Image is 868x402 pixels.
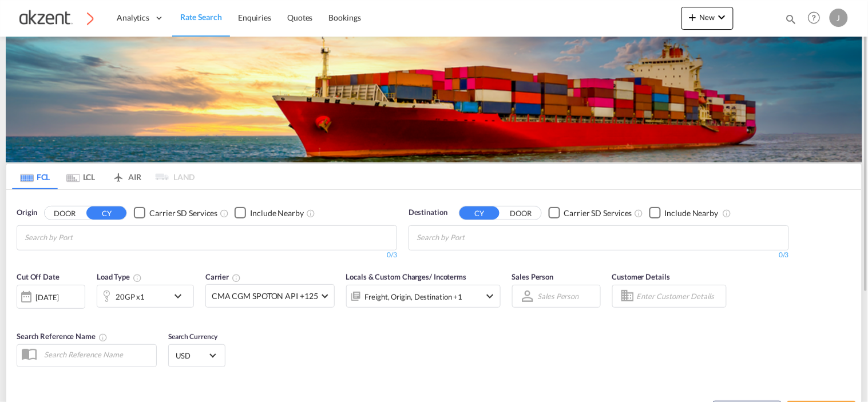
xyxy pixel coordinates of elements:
[346,272,467,281] span: Locals & Custom Charges
[17,207,37,218] span: Origin
[409,250,789,260] div: 0/3
[17,5,94,31] img: c72fcea0ad0611ed966209c23b7bd3dd.png
[25,229,133,247] input: Chips input.
[35,292,59,303] div: [DATE]
[804,8,830,29] div: Help
[235,207,304,219] md-checkbox: Checkbox No Ink
[38,346,156,363] input: Search Reference Name
[6,37,862,162] img: LCL+%26+FCL+BACKGROUND.png
[86,206,126,220] button: CY
[409,207,447,218] span: Destination
[722,209,731,218] md-icon: Unchecked: Ignores neighbouring ports when fetching rates.Checked : Includes neighbouring ports w...
[116,289,145,305] div: 20GP x1
[415,226,530,247] md-chips-wrap: Chips container with autocompletion. Enter the text area, type text to search, and then use the u...
[104,164,149,189] md-tab-item: AIR
[665,208,719,219] div: Include Nearby
[232,273,241,282] md-icon: The selected Trucker/Carrierwill be displayed in the rate results If the rates are from another f...
[417,229,525,247] input: Chips input.
[501,206,541,220] button: DOOR
[686,10,700,24] md-icon: icon-plus 400-fg
[212,290,318,302] span: CMA CGM SPOTON API +125
[117,12,149,23] span: Analytics
[715,10,729,24] md-icon: icon-chevron-down
[17,250,397,260] div: 0/3
[681,7,734,30] button: icon-plus 400-fgNewicon-chevron-down
[97,285,194,308] div: 20GP x1icon-chevron-down
[564,208,632,219] div: Carrier SD Services
[205,272,241,281] span: Carrier
[785,13,798,30] div: icon-magnify
[306,209,315,218] md-icon: Unchecked: Ignores neighbouring ports when fetching rates.Checked : Includes neighbouring ports w...
[175,347,219,364] md-select: Select Currency: $ USDUnited States Dollar
[17,285,85,309] div: [DATE]
[45,206,85,220] button: DOOR
[98,333,108,342] md-icon: Your search will be saved by the below given name
[830,9,848,27] div: J
[785,13,798,25] md-icon: icon-magnify
[12,164,195,189] md-pagination-wrapper: Use the left and right arrow keys to navigate between tabs
[17,332,108,341] span: Search Reference Name
[58,164,104,189] md-tab-item: LCL
[287,13,312,22] span: Quotes
[168,332,218,341] span: Search Currency
[459,206,500,220] button: CY
[238,13,271,22] span: Enquiries
[171,289,191,303] md-icon: icon-chevron-down
[649,207,719,219] md-checkbox: Checkbox No Ink
[804,8,824,27] span: Help
[17,308,25,323] md-datepicker: Select
[635,209,644,218] md-icon: Unchecked: Search for CY (Container Yard) services for all selected carriers.Checked : Search for...
[180,12,222,22] span: Rate Search
[112,170,125,179] md-icon: icon-airplane
[134,207,217,219] md-checkbox: Checkbox No Ink
[149,208,217,219] div: Carrier SD Services
[537,288,580,305] md-select: Sales Person
[549,207,632,219] md-checkbox: Checkbox No Ink
[133,273,142,282] md-icon: icon-information-outline
[612,272,670,281] span: Customer Details
[17,272,60,281] span: Cut Off Date
[97,272,142,281] span: Load Type
[23,226,138,247] md-chips-wrap: Chips container with autocompletion. Enter the text area, type text to search, and then use the u...
[365,289,463,305] div: Freight Origin Destination Factory Stuffing
[512,272,554,281] span: Sales Person
[220,209,229,218] md-icon: Unchecked: Search for CY (Container Yard) services for all selected carriers.Checked : Search for...
[346,285,501,308] div: Freight Origin Destination Factory Stuffingicon-chevron-down
[250,208,304,219] div: Include Nearby
[483,289,497,303] md-icon: icon-chevron-down
[176,351,208,361] span: USD
[329,13,361,22] span: Bookings
[12,164,58,189] md-tab-item: FCL
[637,288,723,305] input: Enter Customer Details
[686,13,729,22] span: New
[429,272,466,281] span: / Incoterms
